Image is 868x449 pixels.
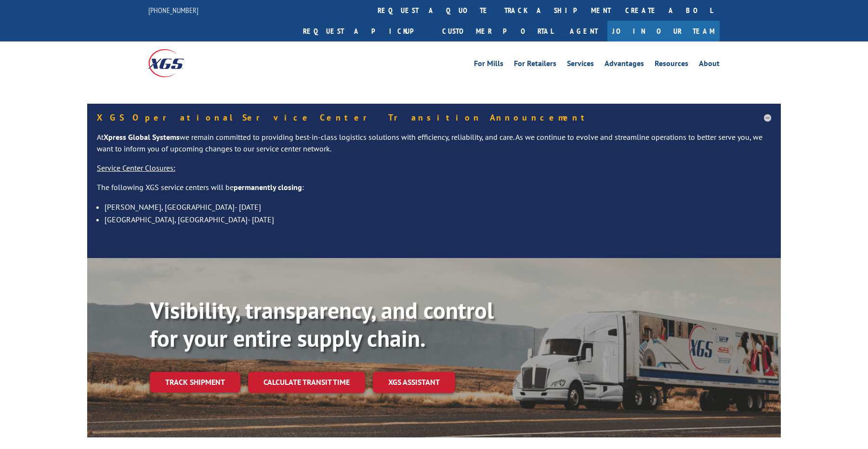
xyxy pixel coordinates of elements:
[97,163,175,173] u: Service Center Closures:
[97,182,771,201] p: The following XGS service centers will be :
[105,213,771,226] li: [GEOGRAPHIC_DATA], [GEOGRAPHIC_DATA]- [DATE]
[234,182,302,192] strong: permanently closing
[150,372,240,392] a: Track shipment
[373,372,455,393] a: XGS ASSISTANT
[655,60,688,70] a: Resources
[97,113,771,122] h5: XGS Operational Service Center Transition Announcement
[105,201,771,213] li: [PERSON_NAME], [GEOGRAPHIC_DATA]- [DATE]
[514,60,556,70] a: For Retailers
[607,21,720,41] a: Join Our Team
[567,60,594,70] a: Services
[560,21,607,41] a: Agent
[248,372,365,393] a: Calculate transit time
[605,60,644,70] a: Advantages
[435,21,560,41] a: Customer Portal
[296,21,435,41] a: Request a pickup
[474,60,503,70] a: For Mills
[150,295,494,353] b: Visibility, transparency, and control for your entire supply chain.
[148,5,198,15] a: [PHONE_NUMBER]
[699,60,720,70] a: About
[104,132,180,142] strong: Xpress Global Systems
[97,132,771,163] p: At we remain committed to providing best-in-class logistics solutions with efficiency, reliabilit...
